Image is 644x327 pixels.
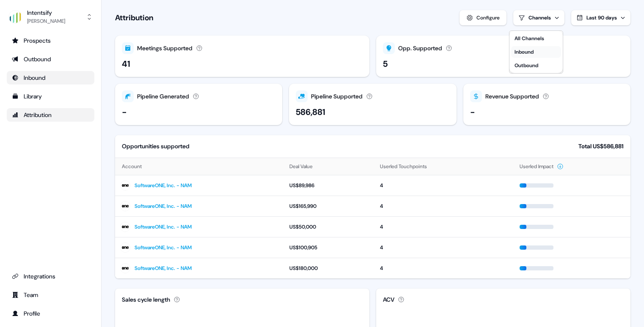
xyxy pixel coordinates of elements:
[511,60,561,71] button: Outbound
[515,34,544,43] div: All Channels
[515,61,538,70] div: Outbound
[511,46,561,58] button: Inbound
[515,48,534,56] div: Inbound
[511,33,561,44] button: All Channels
